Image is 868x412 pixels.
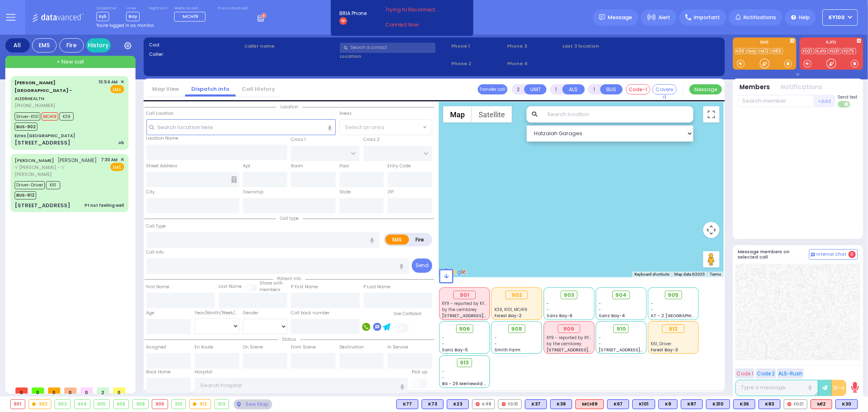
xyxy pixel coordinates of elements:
[260,280,283,286] small: Share with
[747,48,759,54] a: bay
[291,163,303,169] label: Room
[651,347,678,353] span: Forest Bay-3
[149,6,167,11] label: Night unit
[291,136,306,143] label: Cross 1
[146,85,185,93] a: Map View
[74,400,90,409] div: 904
[759,399,781,409] div: BLS
[759,48,771,54] a: M12
[784,399,807,409] div: FD21
[442,335,445,341] span: -
[126,12,140,21] span: Bay
[494,313,522,319] span: Forest Bay-2
[658,399,678,409] div: BLS
[291,344,316,351] label: From Scene
[626,84,650,94] button: Code-1
[422,399,444,409] div: BLS
[443,106,472,123] button: Show street map
[146,310,155,316] label: Age
[59,38,84,53] div: Fire
[740,83,770,92] button: Members
[146,119,336,135] input: Search location here
[195,378,408,393] input: Search hospital
[243,163,250,169] label: Apt
[838,100,851,108] label: Turn off text
[658,14,670,21] span: Alert
[460,359,469,367] span: 913
[236,85,281,93] a: Call History
[703,251,719,267] button: Drag Pegman onto the map to open Street View
[442,347,468,353] span: Sanz Bay-5
[396,399,418,409] div: BLS
[183,13,198,20] span: MCH19
[231,176,237,183] span: Other building occupants
[575,399,604,409] div: MCH19
[340,53,448,60] label: Location
[291,310,330,316] label: Call back number
[547,313,573,319] span: Sanz Bay-6
[442,307,477,313] span: by the cemtarey
[735,48,746,54] a: K30
[15,388,28,394] span: 0
[86,38,111,53] a: History
[5,38,30,53] div: All
[706,399,730,409] div: K310
[442,341,445,347] span: -
[120,156,124,163] span: ✕
[29,400,51,409] div: 902
[441,267,468,277] img: Google
[273,276,305,282] span: Patient info
[118,140,124,146] div: ob
[442,313,519,319] span: [STREET_ADDRESS][PERSON_NAME]
[172,400,186,409] div: 910
[15,123,37,131] span: BUS-902
[387,189,394,195] label: ZIP
[81,388,93,394] span: 0
[94,400,109,409] div: 905
[243,344,263,351] label: On Scene
[15,164,98,178] span: ר' [PERSON_NAME] - ר' [PERSON_NAME]
[96,22,155,28] span: You're logged in as monitor.
[472,106,512,123] button: Show satellite imagery
[363,136,380,143] label: Cross 2
[185,85,236,93] a: Dispatch info
[652,84,677,94] button: Covered
[738,95,814,107] input: Search member
[146,163,178,169] label: Street Address
[703,106,719,123] button: Toggle fullscreen view
[802,48,814,54] a: FD21
[32,388,44,394] span: 0
[276,104,302,110] span: Location
[651,300,654,307] span: -
[735,368,754,379] button: Code 1
[632,399,655,409] div: BLS
[218,6,248,11] label: Fire units on call
[817,252,847,257] span: Internal Chat
[243,310,258,316] label: Gender
[498,399,522,409] div: FD31
[689,84,722,94] button: Message
[777,368,804,379] button: ALS-Rush
[564,291,574,299] span: 903
[451,60,504,67] span: Phone 2
[46,181,60,189] span: K61
[55,400,70,409] div: 903
[658,399,678,409] div: K9
[681,399,703,409] div: BLS
[345,123,384,131] span: Select an area
[451,43,504,50] span: Phone 1
[442,375,445,381] span: -
[476,402,480,406] img: red-radio-icon.svg
[96,6,117,11] label: Dispatcher
[276,215,303,221] span: Call type
[363,284,390,290] label: P Last Name
[195,369,212,375] label: Hospital
[703,222,719,238] button: Map camera controls
[340,43,435,53] input: Search a contact
[772,48,783,54] a: K83
[459,325,470,333] span: 906
[681,399,703,409] div: K87
[387,163,411,169] label: Entry Code
[219,283,242,290] label: Last Name
[114,400,129,409] div: 906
